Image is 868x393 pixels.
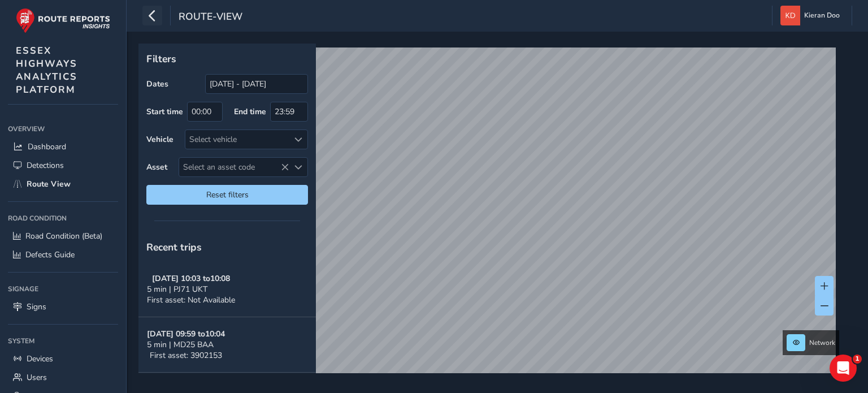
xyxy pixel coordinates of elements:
span: Select an asset code [179,158,289,176]
span: ESSEX HIGHWAYS ANALYTICS PLATFORM [16,44,77,96]
strong: [DATE] 10:03 to 10:08 [152,273,230,284]
label: End time [234,106,266,117]
canvas: Map [142,47,836,386]
img: rr logo [16,8,110,33]
strong: [DATE] 09:59 to 10:04 [147,329,225,339]
div: Overview [8,120,118,137]
a: Dashboard [8,137,118,156]
a: Users [8,368,118,387]
button: [DATE] 10:03 to10:085 min | PJ71 UKTFirst asset: Not Available [138,262,316,317]
span: route-view [179,10,242,25]
a: Defects Guide [8,245,118,264]
span: First asset: 3902153 [150,350,222,361]
div: Select an asset code [289,158,307,176]
a: Route View [8,175,118,193]
span: First asset: Not Available [147,295,235,305]
div: Select vehicle [185,130,289,149]
a: Detections [8,156,118,175]
span: Signs [27,301,46,312]
span: Network [809,338,835,347]
span: Detections [27,160,64,171]
span: Kieran Doo [804,6,840,25]
span: Road Condition (Beta) [25,231,102,241]
span: Users [27,372,47,383]
a: Signs [8,297,118,316]
button: [DATE] 09:59 to10:045 min | MD25 BAAFirst asset: 3902153 [138,317,316,373]
label: Asset [146,162,167,172]
span: 1 [853,355,862,364]
span: Devices [27,353,53,364]
a: Devices [8,349,118,368]
label: Start time [146,106,183,117]
p: Filters [146,51,308,66]
button: Kieran Doo [780,6,844,25]
iframe: Intercom live chat [830,355,857,382]
div: Road Condition [8,210,118,227]
span: Route View [27,179,71,189]
button: Reset filters [146,185,308,205]
label: Vehicle [146,134,173,145]
span: Recent trips [146,240,202,254]
span: Dashboard [28,141,66,152]
label: Dates [146,79,168,89]
span: Defects Guide [25,249,75,260]
span: 5 min | PJ71 UKT [147,284,207,295]
span: 5 min | MD25 BAA [147,339,214,350]
div: Signage [8,280,118,297]
img: diamond-layout [780,6,800,25]
span: Reset filters [155,189,300,200]
div: System [8,332,118,349]
a: Road Condition (Beta) [8,227,118,245]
